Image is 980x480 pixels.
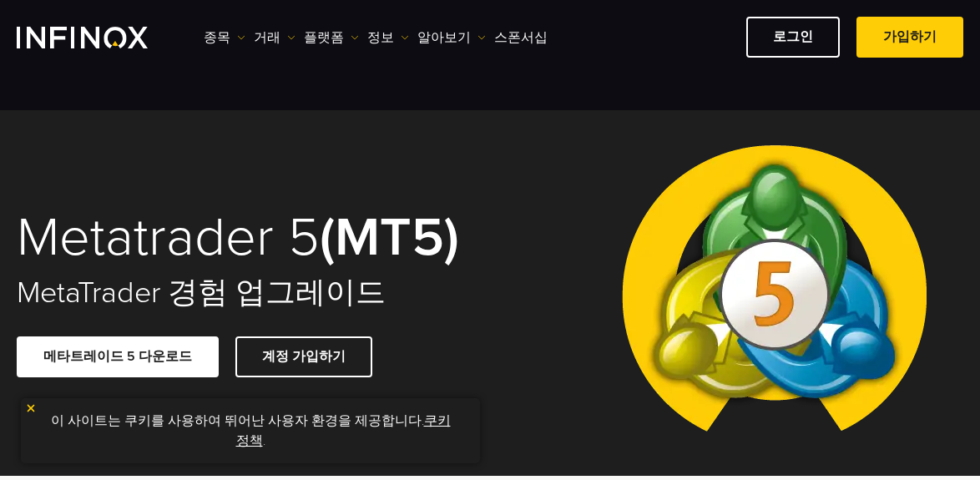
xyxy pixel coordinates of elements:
[204,28,245,48] a: 종목
[17,210,471,266] h1: Metatrader 5
[17,27,187,48] a: INFINOX Logo
[367,28,409,48] a: 정보
[304,28,359,48] a: 플랫폼
[235,336,372,377] a: 계정 가입하기
[29,407,472,455] p: 이 사이트는 쿠키를 사용하여 뛰어난 사용자 환경을 제공합니다. .
[320,205,459,270] strong: (MT5)
[417,28,486,48] a: 알아보기
[609,110,940,476] img: Meta Trader 5
[746,17,840,58] a: 로그인
[17,336,219,377] a: 메타트레이드 5 다운로드
[17,275,471,311] h2: MetaTrader 경험 업그레이드
[25,402,37,414] img: yellow close icon
[856,17,963,58] a: 가입하기
[254,28,296,48] a: 거래
[494,28,548,48] a: 스폰서십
